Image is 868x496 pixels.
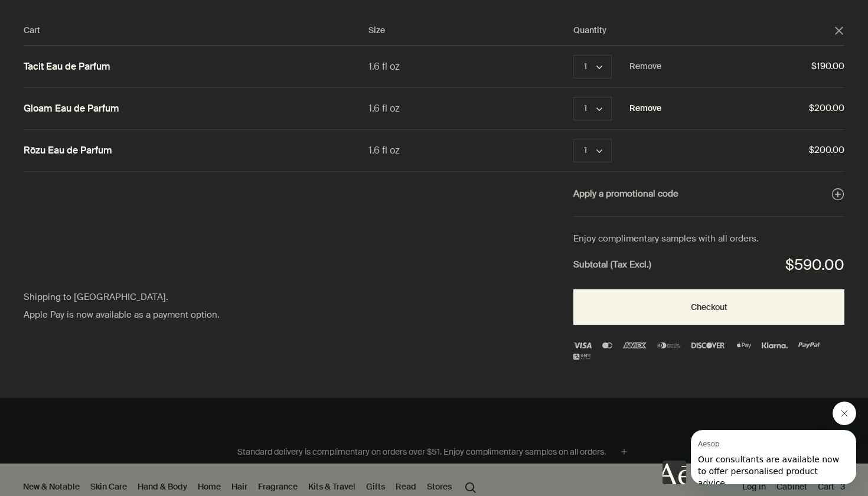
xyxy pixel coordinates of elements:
span: $200.00 [661,143,844,158]
div: Quantity [573,24,834,38]
span: Our consultants are available now to offer personalised product advice. [7,25,148,58]
button: Quantity 1 [573,55,612,79]
a: Rōzu Eau de Parfum [24,145,112,157]
a: Gloam Eau de Parfum [24,103,119,115]
button: Remove [629,60,661,74]
img: klarna (1) [762,342,788,348]
div: 1.6 fl oz [368,100,574,116]
strong: Subtotal (Tax Excl.) [573,257,651,273]
img: diners-club-international-2 [657,342,681,348]
div: Shipping to [GEOGRAPHIC_DATA]. [24,290,271,305]
img: discover-3 [691,342,726,348]
button: Close [834,25,844,36]
img: Visa Logo [573,342,592,348]
div: Apple Pay is now available as a payment option. [24,308,271,323]
button: Checkout [573,289,844,325]
div: $590.00 [785,253,844,278]
div: 1.6 fl oz [368,58,574,74]
div: Enjoy complimentary samples with all orders. [573,231,844,247]
button: Apply a promotional code [573,187,844,202]
a: Tacit Eau de Parfum [24,61,110,73]
span: $190.00 [661,59,844,74]
div: 1.6 fl oz [368,142,574,158]
span: $200.00 [661,101,844,116]
div: Aesop says "Our consultants are available now to offer personalised product advice.". Open messag... [663,402,856,484]
button: Quantity 1 [573,97,612,120]
div: Cart [24,24,368,38]
button: Quantity 1 [573,139,612,162]
div: Size [368,24,574,38]
button: Remove [629,102,661,116]
img: Apple Pay [737,342,751,348]
img: PayPal Logo [798,342,820,348]
iframe: Message from Aesop [691,430,856,484]
img: alipay-logo [573,354,590,360]
iframe: no content [663,461,686,484]
img: Amex Logo [623,342,647,348]
iframe: Close message from Aesop [833,402,856,425]
img: Mastercard Logo [602,342,612,348]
